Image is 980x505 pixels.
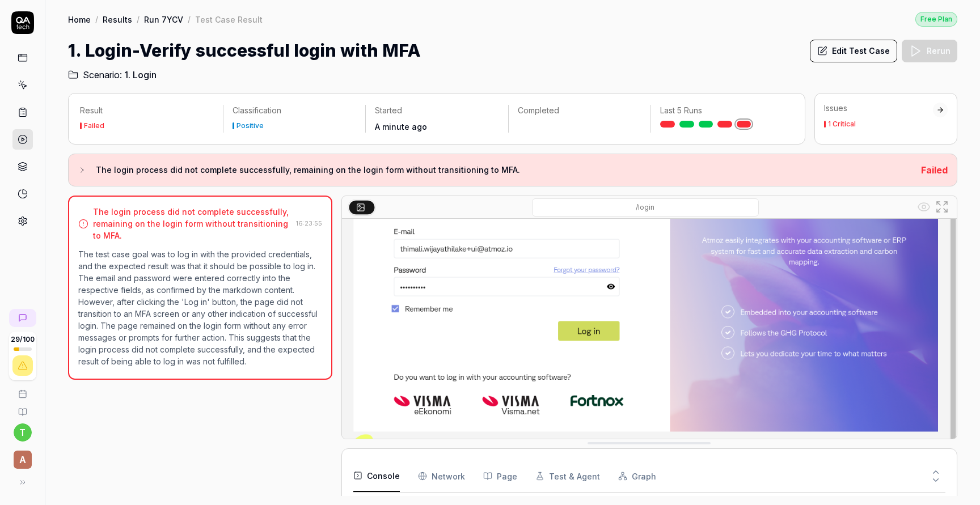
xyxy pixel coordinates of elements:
[375,105,499,116] p: Started
[5,380,40,398] a: Book a call with us
[195,14,263,25] div: Test Case Result
[518,105,642,116] p: Completed
[96,163,912,177] h3: The login process did not complete successfully, remaining on the login form without transitionin...
[144,14,183,25] a: Run 7YCV
[810,40,897,62] button: Edit Test Case
[660,105,784,116] p: Last 5 Runs
[124,68,157,82] span: 1. Login
[14,423,32,442] button: t
[81,68,122,82] span: Scenario:
[618,460,656,492] button: Graph
[68,14,91,25] a: Home
[11,336,35,343] span: 29 / 100
[921,164,948,176] span: Failed
[915,12,957,27] div: Free Plan
[375,122,427,131] time: A minute ago
[535,460,600,492] button: Test & Agent
[84,122,104,129] div: Failed
[483,460,517,492] button: Page
[78,248,322,367] p: The test case goal was to log in with the provided credentials, and the expected result was that ...
[95,14,98,25] div: /
[933,198,951,216] button: Open in full screen
[824,103,933,114] div: Issues
[93,206,292,241] div: The login process did not complete successfully, remaining on the login form without transitionin...
[5,398,40,417] a: Documentation
[14,451,32,469] span: A
[915,11,957,27] button: Free Plan
[188,14,191,25] div: /
[137,14,140,25] div: /
[233,105,357,116] p: Classification
[828,121,856,128] div: 1 Critical
[9,309,36,327] a: New conversation
[915,198,933,216] button: Show all interative elements
[418,460,465,492] button: Network
[342,77,957,461] img: Screenshot
[68,68,157,82] a: Scenario:1. Login
[353,460,400,492] button: Console
[902,40,957,62] button: Rerun
[296,219,322,227] time: 16:23:55
[80,105,214,116] p: Result
[236,122,264,129] div: Positive
[78,163,912,177] button: The login process did not complete successfully, remaining on the login form without transitionin...
[5,442,40,471] button: A
[68,38,421,63] h1: 1. Login-Verify successful login with MFA
[103,14,132,25] a: Results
